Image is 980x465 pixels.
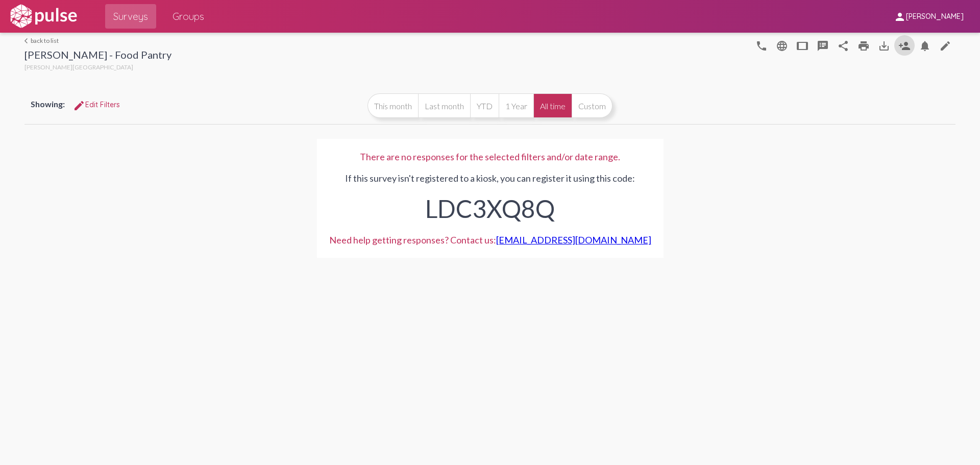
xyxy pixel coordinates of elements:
button: YTD [470,93,499,118]
button: Download [874,35,894,56]
div: Need help getting responses? Contact us: [329,234,651,246]
button: All time [533,93,572,118]
mat-icon: Bell [919,40,931,52]
button: Custom [572,93,612,118]
a: print [853,35,874,56]
button: Share [833,35,853,56]
div: If this survey isn't registered to a kiosk, you can register it using this code: [329,162,651,228]
button: speaker_notes [813,35,833,56]
button: This month [367,93,418,118]
mat-icon: Edit Filters [73,100,85,112]
mat-icon: edit [939,40,951,52]
button: language [751,35,772,56]
button: Bell [915,35,935,56]
img: white-logo.svg [8,4,79,29]
mat-icon: arrow_back_ios [24,38,31,44]
button: Person [894,35,915,56]
button: Edit FiltersEdit Filters [65,95,128,114]
button: tablet [792,35,813,56]
span: Showing: [31,99,65,109]
div: [PERSON_NAME] - Food Pantry [24,48,171,63]
span: Groups [173,7,204,26]
a: edit [935,35,955,56]
mat-icon: Download [878,40,890,52]
div: There are no responses for the selected filters and/or date range. [329,151,651,162]
mat-icon: person [894,11,906,23]
a: [EMAIL_ADDRESS][DOMAIN_NAME] [496,234,651,246]
mat-icon: Person [898,40,911,52]
mat-icon: Share [837,40,849,52]
mat-icon: tablet [796,40,808,52]
mat-icon: print [857,40,870,52]
mat-icon: speaker_notes [817,40,829,52]
button: 1 Year [499,93,533,118]
a: Groups [164,4,212,29]
span: Edit Filters [73,100,120,109]
button: [PERSON_NAME] [886,7,972,26]
div: LDC3XQ8Q [329,184,651,228]
span: Surveys [113,7,148,26]
button: language [772,35,792,56]
span: [PERSON_NAME] [906,12,964,21]
mat-icon: language [776,40,788,52]
span: [PERSON_NAME][GEOGRAPHIC_DATA] [24,63,133,71]
mat-icon: language [755,40,768,52]
button: Last month [418,93,470,118]
a: back to list [24,37,171,44]
a: Surveys [105,4,156,29]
